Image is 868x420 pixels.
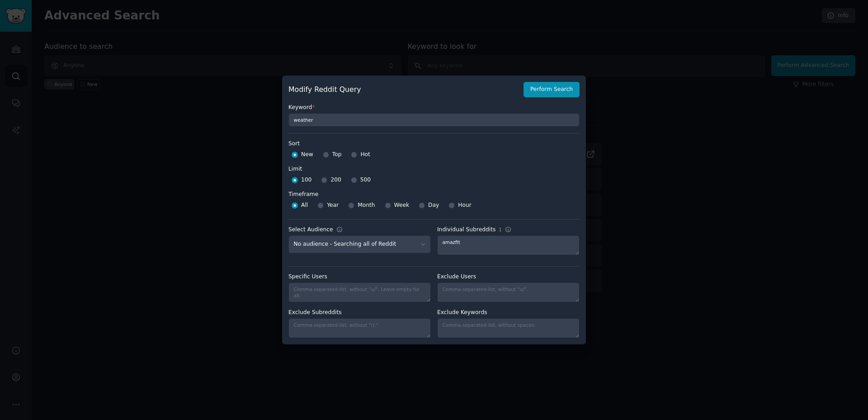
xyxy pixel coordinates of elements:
[288,273,431,281] label: Specific Users
[394,201,410,210] span: Week
[458,201,472,210] span: Hour
[428,201,439,210] span: Day
[330,176,341,184] span: 200
[288,140,580,148] label: Sort
[499,226,502,233] span: 1
[358,201,375,210] span: Month
[332,151,342,159] span: Top
[437,235,580,255] textarea: amazfit
[288,187,580,199] label: Timeframe
[360,176,371,184] span: 500
[301,151,313,159] span: New
[288,165,302,173] div: Limit
[524,82,580,97] button: Perform Search
[288,84,519,95] h2: Modify Reddit Query
[327,201,339,210] span: Year
[437,226,580,234] label: Individual Subreddits
[288,226,333,234] div: Select Audience
[437,273,580,281] label: Exclude Users
[301,176,311,184] span: 100
[288,104,580,112] label: Keyword
[288,309,431,317] label: Exclude Subreddits
[301,201,308,210] span: All
[437,309,580,317] label: Exclude Keywords
[360,151,370,159] span: Hot
[288,113,580,127] input: Keyword to search on Reddit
